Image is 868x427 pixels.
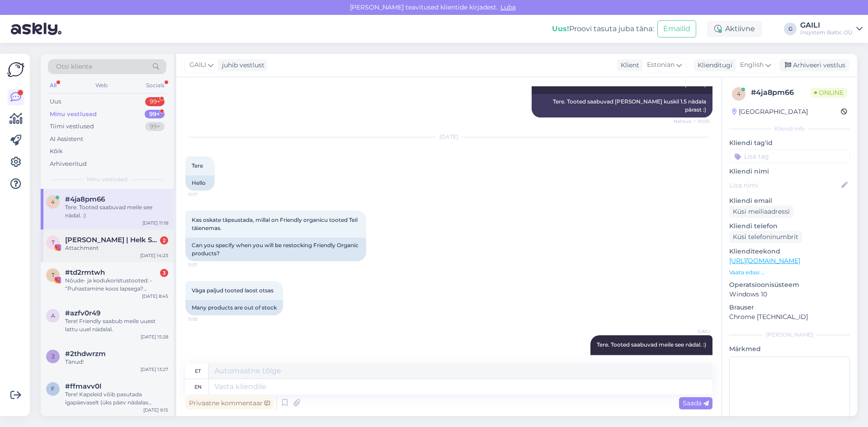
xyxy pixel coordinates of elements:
[800,29,853,36] div: Insystem Baltic OÜ
[65,203,168,220] div: Tere. Tooted saabuvad meile see nädal. :)
[617,61,639,70] div: Klient
[140,252,168,259] div: [DATE] 14:23
[729,138,850,148] p: Kliendi tag'id
[51,312,55,319] span: a
[784,23,797,35] div: G
[188,262,222,268] span: 11:17
[647,60,675,70] span: Estonian
[729,312,850,322] p: Chrome [TECHNICAL_ID]
[188,191,222,198] span: 11:17
[729,290,850,299] p: Windows 10
[729,280,850,290] p: Operatsioonisüsteem
[185,175,215,191] div: Hello
[142,220,168,226] div: [DATE] 11:18
[142,293,168,300] div: [DATE] 8:45
[729,331,850,339] div: [PERSON_NAME]
[729,196,850,206] p: Kliendi email
[50,110,97,119] div: Minu vestlused
[694,61,732,70] div: Klienditugi
[185,238,366,261] div: Can you specify when you will be restocking Friendly Organic products?
[52,353,55,360] span: 2
[65,350,106,358] span: #2thdwrzm
[729,125,850,133] div: Kliendi info
[729,231,802,243] div: Küsi telefoninumbrit
[811,88,847,98] span: Online
[141,333,168,340] div: [DATE] 15:28
[52,239,55,246] span: T
[590,354,712,370] div: Tere. Tooted saabuvad meile see nädal. :)
[65,236,159,244] span: Teele | Helk Stuudio
[145,122,165,131] div: 99+
[185,397,274,409] div: Privaatne kommentaar
[732,107,808,117] div: [GEOGRAPHIC_DATA]
[145,97,165,106] div: 99+
[657,20,696,38] button: Emailid
[218,61,264,70] div: juhib vestlust
[192,162,203,169] span: Tere
[676,328,710,335] span: GAILI
[185,300,283,315] div: Many products are out of stock
[185,133,712,141] div: [DATE]
[160,236,168,244] div: 2
[65,309,100,317] span: #azfv0r49
[192,216,359,231] span: Kas oskate täpsustada, millal on Friendly organicu tooted Teil täienemas.
[707,21,762,37] div: Aktiivne
[65,317,168,333] div: Tere! Friendly saabub meile uuest lattu uuel nädalal.
[65,195,105,203] span: #4ja8pm66
[729,344,850,354] p: Märkmed
[729,268,850,277] p: Vaata edasi ...
[674,118,710,125] span: Nähtud ✓ 10:00
[94,80,109,91] div: Web
[188,316,222,323] span: 11:18
[195,363,201,379] div: et
[145,110,165,119] div: 99+
[65,358,168,366] div: Tänud!
[194,379,202,394] div: en
[729,257,800,265] a: [URL][DOMAIN_NAME]
[552,24,569,33] b: Uus!
[144,80,166,91] div: Socials
[50,160,87,169] div: Arhiveeritud
[532,94,712,117] div: Tere. Tooted saabuvad [PERSON_NAME] kuskil 1.5 nädala pärast :)
[50,147,63,156] div: Kõik
[800,22,853,29] div: GAILI
[87,175,127,183] span: Minu vestlused
[729,167,850,176] p: Kliendi nimi
[65,382,101,390] span: #ffmavv0l
[65,390,168,407] div: Tere! Kapsleid võib pasutada igapäevaselt (üks päev nädalas vabaks jätta) kui ka kasutada kuurina...
[683,399,709,407] span: Saada
[800,22,863,36] a: GAILIInsystem Baltic OÜ
[50,135,83,144] div: AI Assistent
[52,272,55,278] span: t
[65,277,168,293] div: Nõude- ja kodukoristustooted: • “Puhastamine koos lapsega? [PERSON_NAME], kui tooted on ohutud!” ...
[189,60,206,70] span: GAILI
[729,303,850,312] p: Brauser
[192,287,274,294] span: Väga paljud tooted laost otsas
[498,3,519,11] span: Luba
[552,23,654,34] div: Proovi tasuta juba täna:
[729,206,793,218] div: Küsi meiliaadressi
[50,97,61,106] div: Uus
[597,341,706,348] span: Tere. Tooted saabuvad meile see nädal. :)
[160,269,168,277] div: 3
[141,366,168,373] div: [DATE] 13:27
[779,59,849,71] div: Arhiveeri vestlus
[143,407,168,413] div: [DATE] 9:15
[51,198,55,205] span: 4
[48,80,58,91] div: All
[7,61,24,78] img: Askly Logo
[51,385,55,392] span: f
[50,122,94,131] div: Tiimi vestlused
[740,60,764,70] span: English
[751,87,811,98] div: # 4ja8pm66
[65,244,168,252] div: Attachment
[56,62,92,71] span: Otsi kliente
[729,150,850,163] input: Lisa tag
[729,221,850,231] p: Kliendi telefon
[729,247,850,256] p: Klienditeekond
[730,180,840,190] input: Lisa nimi
[737,90,741,97] span: 4
[65,268,105,277] span: #td2rmtwh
